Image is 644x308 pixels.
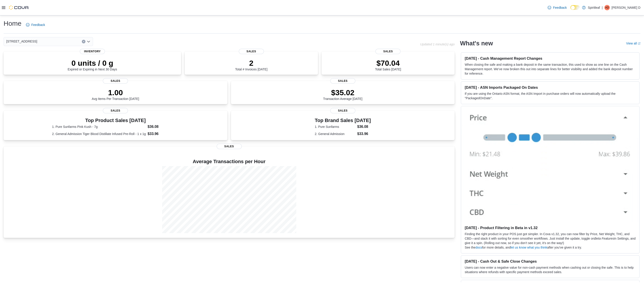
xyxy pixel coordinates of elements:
span: Feedback [553,5,567,10]
dt: 1. Pure Sunfarms [315,124,355,129]
dd: $33.96 [148,131,179,137]
span: Feedback [31,23,45,27]
span: Sales [217,144,242,149]
p: Updated 1 minute(s) ago [420,42,455,46]
p: If you are using the Ontario ASN format, the ASN Import in purchase orders will now automatically... [465,91,636,100]
a: Feedback [546,3,568,12]
p: $70.04 [375,59,401,68]
p: [PERSON_NAME] D [612,5,640,10]
p: When closing the safe and making a bank deposit in the same transaction, this used to show as one... [465,62,636,76]
button: Open list of options [87,40,90,43]
input: Dark Mode [570,5,580,10]
h4: Average Transactions per Hour [7,159,451,164]
div: Transaction Average [DATE] [323,88,362,101]
h3: Top Product Sales [DATE] [52,118,179,123]
h1: Home [4,19,21,28]
a: View allExternal link [626,42,640,45]
dt: 1. Pure Sunfarms Pink Kush - 7g [52,124,146,129]
dd: $33.96 [357,131,371,137]
p: 1.00 [92,88,139,97]
em: Beta Features [594,237,614,240]
img: Cova [9,5,29,10]
p: 2 [235,59,267,68]
dd: $36.08 [148,124,179,129]
p: Users can now enter a negative value for non-cash payment methods when cashing out or closing the... [465,265,636,274]
h2: What's new [460,40,493,47]
a: let us know what you think [511,246,547,249]
dt: 2. General Admission [315,132,355,136]
h3: [DATE] - Cash Out & Safe Close Changes [465,259,636,264]
span: Sales [330,78,355,84]
div: Total Sales [DATE] [375,59,401,71]
svg: External link [638,42,640,45]
h3: Top Brand Sales [DATE] [315,118,371,123]
p: $35.02 [323,88,362,97]
p: | [602,5,603,10]
div: Avg Items Per Transaction [DATE] [92,88,139,101]
p: See the for more details, and after you’ve given it a try. [465,245,636,250]
p: Spiritleaf [588,5,600,10]
span: Sales [103,78,128,84]
div: Total # Invoices [DATE] [235,59,267,71]
a: Feedback [24,20,47,29]
div: Expired or Expiring in Next 30 Days [68,59,117,71]
span: Sales [330,108,355,113]
span: Sales [239,49,264,54]
div: Ashante D [604,5,610,10]
p: Finding the right product in your POS just got simpler. In Cova v1.32, you can now filter by Pric... [465,232,636,245]
h3: [DATE] - Product Filtering in Beta in v1.32 [465,226,636,230]
p: 0 units / 0 g [68,59,117,68]
dd: $36.08 [357,124,371,129]
span: Sales [103,108,128,113]
h3: [DATE] - ASN Imports Packaged On Dates [465,85,636,90]
span: Inventory [80,49,105,54]
button: Clear input [82,40,85,43]
dt: 2. General Admission Tiger Blood Distillate Infused Pre-Roll - 1 x 1g [52,132,146,136]
span: Sales [375,49,400,54]
span: [STREET_ADDRESS] [6,39,37,44]
a: docs [475,246,482,249]
span: AD [605,5,609,10]
h3: [DATE] - Cash Management Report Changes [465,56,636,61]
